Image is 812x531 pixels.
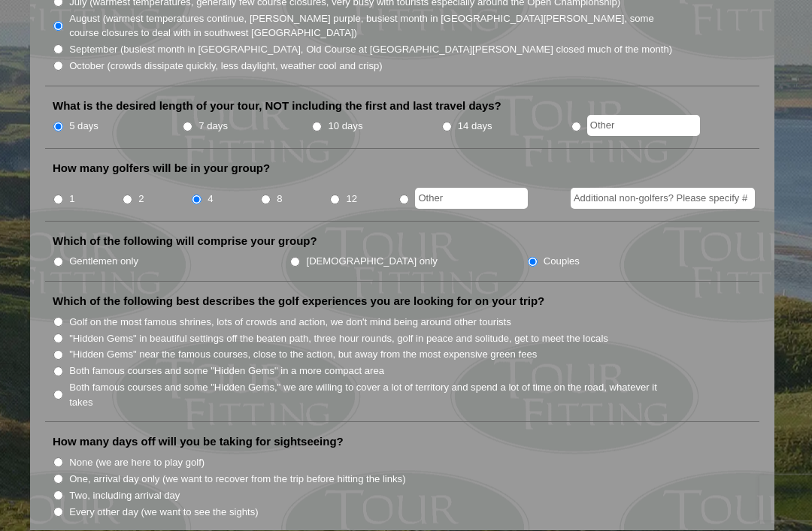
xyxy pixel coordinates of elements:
[69,59,383,74] label: October (crowds dissipate quickly, less daylight, weather cool and crisp)
[53,161,270,176] label: How many golfers will be in your group?
[69,12,674,41] label: August (warmest temperatures continue, [PERSON_NAME] purple, busiest month in [GEOGRAPHIC_DATA][P...
[69,489,180,504] label: Two, including arrival day
[69,456,205,471] label: None (we are here to play golf)
[69,472,405,487] label: One, arrival day only (we want to recover from the trip before hitting the links)
[53,99,501,114] label: What is the desired length of your tour, NOT including the first and last travel days?
[346,192,357,207] label: 12
[69,192,74,207] label: 1
[69,505,258,520] label: Every other day (we want to see the sights)
[69,348,537,363] label: "Hidden Gems" near the famous courses, close to the action, but away from the most expensive gree...
[571,189,755,210] input: Additional non-golfers? Please specify #
[69,255,138,270] label: Gentlemen only
[138,192,144,207] label: 2
[69,315,511,330] label: Golf on the most famous shrines, lots of crowds and action, we don't mind being around other tour...
[307,255,438,270] label: [DEMOGRAPHIC_DATA] only
[69,332,608,347] label: "Hidden Gems" in beautiful settings off the beaten path, three hour rounds, golf in peace and sol...
[53,435,344,450] label: How many days off will you be taking for sightseeing?
[415,189,528,210] input: Other
[198,119,228,134] label: 7 days
[69,43,672,58] label: September (busiest month in [GEOGRAPHIC_DATA], Old Course at [GEOGRAPHIC_DATA][PERSON_NAME] close...
[208,192,213,207] label: 4
[69,381,674,410] label: Both famous courses and some "Hidden Gems," we are willing to cover a lot of territory and spend ...
[544,255,580,270] label: Couples
[329,119,363,134] label: 10 days
[587,116,700,137] input: Other
[53,294,544,309] label: Which of the following best describes the golf experiences you are looking for on your trip?
[277,192,282,207] label: 8
[69,119,98,134] label: 5 days
[53,234,317,249] label: Which of the following will comprise your group?
[69,364,384,379] label: Both famous courses and some "Hidden Gems" in a more compact area
[458,119,492,134] label: 14 days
